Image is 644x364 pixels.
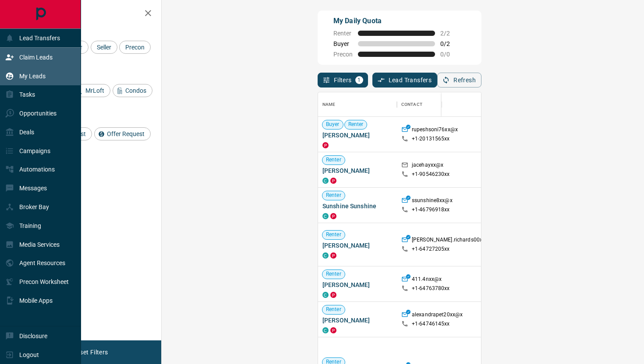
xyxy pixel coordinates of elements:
[322,231,345,238] span: Renter
[330,178,336,184] div: property.ca
[322,142,329,148] div: property.ca
[330,292,336,298] div: property.ca
[333,30,353,37] span: Renter
[437,73,481,87] button: Refresh
[412,161,443,171] p: jacehayxx@x
[322,292,329,298] div: condos.ca
[372,73,438,87] button: Lead Transfers
[330,327,336,333] div: property.ca
[322,241,393,250] span: [PERSON_NAME]
[412,126,458,135] p: rupeshsoni76xx@x
[119,41,151,54] div: Precon
[94,44,114,51] span: Seller
[318,73,368,87] button: Filters1
[67,345,113,360] button: Reset Filters
[440,30,460,37] span: 2 / 2
[322,156,345,164] span: Renter
[94,127,151,140] div: Offer Request
[333,16,460,26] p: My Daily Quota
[397,92,467,117] div: Contact
[322,166,393,175] span: [PERSON_NAME]
[322,252,329,259] div: condos.ca
[412,320,450,328] p: +1- 64746145xx
[412,245,450,253] p: +1- 64727205xx
[322,131,393,140] span: [PERSON_NAME]
[322,306,345,313] span: Renter
[356,77,362,83] span: 1
[104,130,148,137] span: Offer Request
[412,285,450,292] p: +1- 64763780xx
[122,44,148,51] span: Precon
[333,51,353,58] span: Precon
[333,40,353,47] span: Buyer
[73,84,110,97] div: MrLoft
[322,327,329,333] div: condos.ca
[322,92,336,117] div: Name
[318,92,397,117] div: Name
[401,92,422,117] div: Contact
[82,87,107,94] span: MrLoft
[412,135,450,143] p: +1- 20131565xx
[412,206,450,213] p: +1- 46796918xx
[345,121,367,128] span: Renter
[412,236,493,245] p: [PERSON_NAME].richards00xx@x
[412,171,450,178] p: +1- 90546230xx
[113,84,152,97] div: Condos
[322,213,329,219] div: condos.ca
[322,178,329,184] div: condos.ca
[412,311,463,320] p: alexandrapet20xx@x
[330,252,336,259] div: property.ca
[322,202,393,210] span: Sunshine Sunshine
[322,280,393,289] span: [PERSON_NAME]
[322,121,343,128] span: Buyer
[322,316,393,325] span: [PERSON_NAME]
[330,213,336,219] div: property.ca
[412,276,442,285] p: 411.4nxx@x
[322,270,345,278] span: Renter
[28,9,152,19] h2: Filters
[322,192,345,199] span: Renter
[440,40,460,47] span: 0 / 2
[440,51,460,58] span: 0 / 0
[122,87,149,94] span: Condos
[91,41,117,54] div: Seller
[412,197,453,206] p: ssunshine8xx@x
